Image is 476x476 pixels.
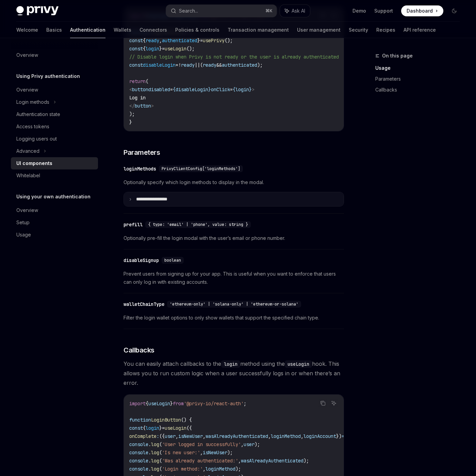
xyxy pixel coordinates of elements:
div: Setup [16,218,30,227]
div: Overview [16,86,38,94]
h5: Using Privy authentication [16,72,80,80]
span: = [200,37,203,44]
span: { type: 'email' | 'phone', value: string } [148,222,248,227]
span: , [238,458,241,464]
div: UI components [16,159,52,167]
span: Callbacks [124,345,154,355]
span: </ [129,103,135,109]
span: user [244,441,255,447]
span: } [249,86,252,93]
a: Authentication state [11,108,98,120]
span: < [129,86,132,93]
span: button [132,86,148,93]
span: isNewUser [178,433,203,439]
span: (); [186,46,195,52]
span: ); [129,111,135,117]
span: } [159,46,162,52]
span: boolean [164,258,181,263]
span: console [129,458,148,464]
a: Support [374,7,393,14]
span: ( [159,441,162,447]
span: ⌘ K [265,8,273,14]
span: login [235,86,249,93]
span: Filter the login wallet options to only show wallets that support the specified chain type. [124,314,344,322]
button: Copy the contents from the code block [318,399,327,408]
a: Security [349,22,368,38]
a: Overview [11,49,98,61]
span: loginAccount [303,433,336,439]
span: ( [200,62,203,68]
span: , [301,433,303,439]
span: log [151,449,159,456]
span: = [170,86,173,93]
span: log [151,458,159,464]
div: Search... [179,7,198,15]
span: PrivyClientConfig['loginMethods'] [162,166,240,171]
span: login [146,425,159,431]
a: Usage [11,229,98,241]
span: > [151,103,154,109]
span: console [129,466,148,472]
a: API reference [404,22,436,38]
span: { [146,400,148,407]
span: useLogin [165,46,186,52]
img: dark logo [16,6,59,16]
a: Whitelabel [11,169,98,182]
span: function [129,417,151,423]
a: UI components [11,157,98,169]
span: ); [303,458,309,464]
span: log [151,466,159,472]
span: authenticated [162,37,197,44]
span: { [143,46,146,52]
span: , [241,441,244,447]
span: Ask AI [292,7,305,14]
a: Basics [46,22,62,38]
a: Overview [11,204,98,216]
div: prefill [124,221,143,228]
span: user [165,433,176,439]
button: Search...⌘K [166,5,277,17]
span: () { [181,417,192,423]
span: onComplete [129,433,157,439]
span: ; [244,400,246,407]
span: Parameters [124,148,160,157]
span: wasAlreadyAuthenticated [241,458,303,464]
button: Toggle dark mode [449,5,460,16]
span: ({ [159,433,165,439]
span: console [129,449,148,456]
span: } [208,86,211,93]
span: log [151,441,159,447]
span: useLogin [165,425,186,431]
span: wasAlreadyAuthenticated [206,433,268,439]
span: > [252,86,255,93]
span: usePrivy [203,37,225,44]
span: ready [181,62,195,68]
a: Access tokens [11,120,98,133]
span: ! [178,62,181,68]
span: 'Is new user:' [162,449,200,456]
span: button [135,103,151,109]
div: Authentication state [16,110,60,118]
span: { [233,86,235,93]
span: ( [159,466,162,472]
span: ready [146,37,159,44]
div: Usage [16,231,31,239]
span: ( [159,449,162,456]
span: disabled [148,86,170,93]
span: , [159,37,162,44]
a: Parameters [375,73,465,84]
span: , [203,433,206,439]
span: ); [227,449,233,456]
span: = [230,86,233,93]
span: ( [159,458,162,464]
span: . [148,458,151,464]
div: Access tokens [16,122,49,131]
span: || [195,62,200,68]
span: Optionally pre-fill the login modal with the user’s email or phone number. [124,234,344,242]
span: . [148,441,151,447]
div: Overview [16,206,38,214]
span: , [176,433,178,439]
span: loginMethod [271,433,301,439]
span: login [146,46,159,52]
span: , [200,449,203,456]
